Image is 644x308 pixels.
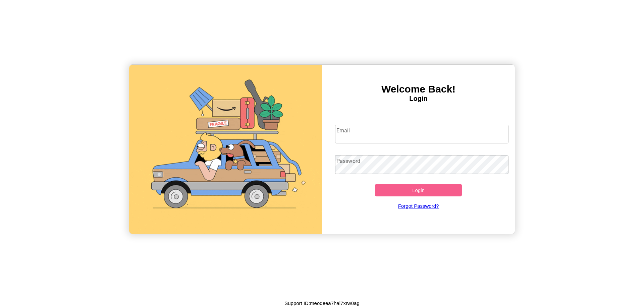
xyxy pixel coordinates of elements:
[322,83,515,95] h3: Welcome Back!
[375,184,462,196] button: Login
[332,196,505,215] a: Forgot Password?
[322,95,515,103] h4: Login
[129,65,322,234] img: gif
[284,299,359,308] p: Support ID: meoqeea7hal7xrw0ag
